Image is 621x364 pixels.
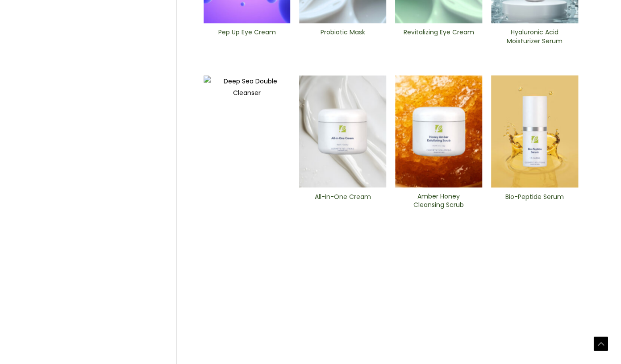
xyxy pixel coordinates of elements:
h2: Hyaluronic Acid Moisturizer Serum [499,28,571,45]
h2: Probiotic Mask [307,28,379,45]
a: Bio-Peptide ​Serum [499,193,571,213]
h2: Amber Honey Cleansing Scrub [403,192,475,209]
h2: Revitalizing ​Eye Cream [403,28,475,45]
a: Amber Honey Cleansing Scrub [403,192,475,212]
h2: Bio-Peptide ​Serum [499,193,571,210]
a: Revitalizing ​Eye Cream [403,28,475,48]
a: Hyaluronic Acid Moisturizer Serum [499,28,571,48]
h2: All-in-One ​Cream [307,193,379,210]
img: Amber Honey Cleansing Scrub [395,75,482,187]
a: Pep Up Eye Cream [211,28,283,48]
a: Probiotic Mask [307,28,379,48]
img: All In One Cream [299,75,386,188]
h2: Pep Up Eye Cream [211,28,283,45]
a: All-in-One ​Cream [307,193,379,213]
img: Bio-Peptide ​Serum [491,75,578,188]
